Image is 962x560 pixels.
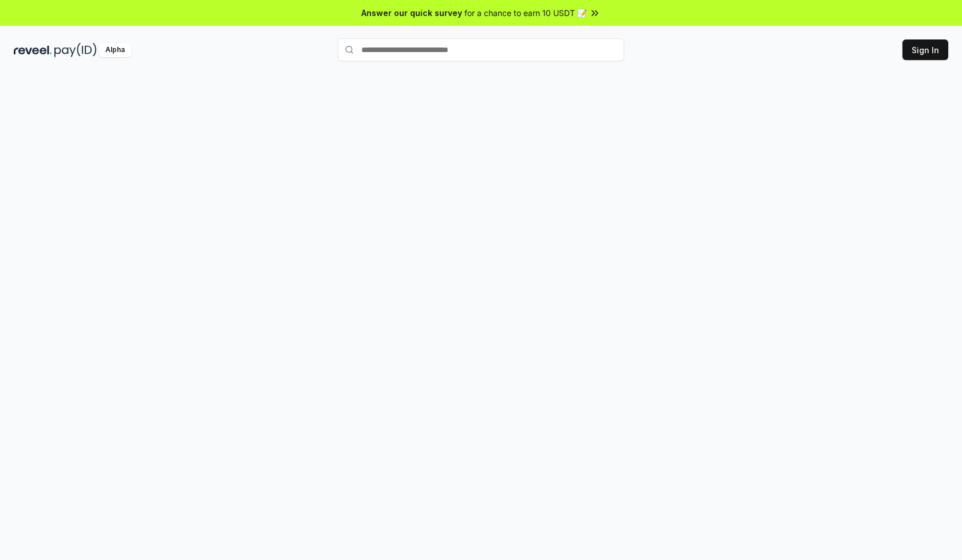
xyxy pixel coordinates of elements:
[361,7,462,19] span: Answer our quick survey
[54,43,97,57] img: pay_id
[14,43,52,57] img: reveel_dark
[464,7,587,19] span: for a chance to earn 10 USDT 📝
[902,39,948,60] button: Sign In
[99,43,131,57] div: Alpha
